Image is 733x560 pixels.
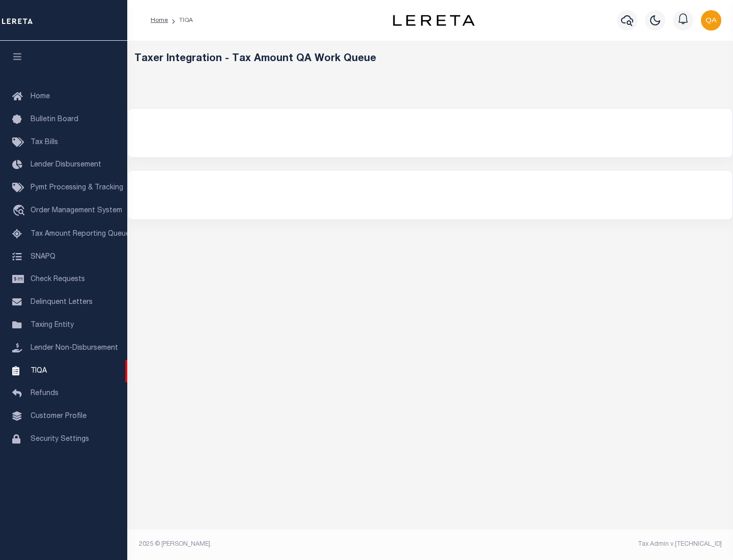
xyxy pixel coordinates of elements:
[31,231,130,238] span: Tax Amount Reporting Queue
[31,345,118,352] span: Lender Non-Disbursement
[701,10,721,31] img: svg+xml;base64,PHN2ZyB4bWxucz0iaHR0cDovL3d3dy53My5vcmcvMjAwMC9zdmciIHBvaW50ZXItZXZlbnRzPSJub25lIi...
[31,436,89,443] span: Security Settings
[131,540,431,549] div: 2025 © [PERSON_NAME].
[31,322,74,329] span: Taxing Entity
[31,93,50,100] span: Home
[31,253,55,260] span: SNAPQ
[31,161,101,169] span: Lender Disbursement
[438,540,722,549] div: Tax Admin v.[TECHNICAL_ID]
[31,276,85,283] span: Check Requests
[12,205,29,218] i: travel_explore
[31,413,87,420] span: Customer Profile
[393,15,474,26] img: logo-dark.svg
[168,16,193,25] li: TIQA
[31,139,58,146] span: Tax Bills
[31,367,47,374] span: TIQA
[151,17,168,23] a: Home
[31,184,123,191] span: Pymt Processing & Tracking
[31,299,93,306] span: Delinquent Letters
[134,53,726,65] h5: Taxer Integration - Tax Amount QA Work Queue
[31,116,78,123] span: Bulletin Board
[31,207,122,214] span: Order Management System
[31,390,59,397] span: Refunds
